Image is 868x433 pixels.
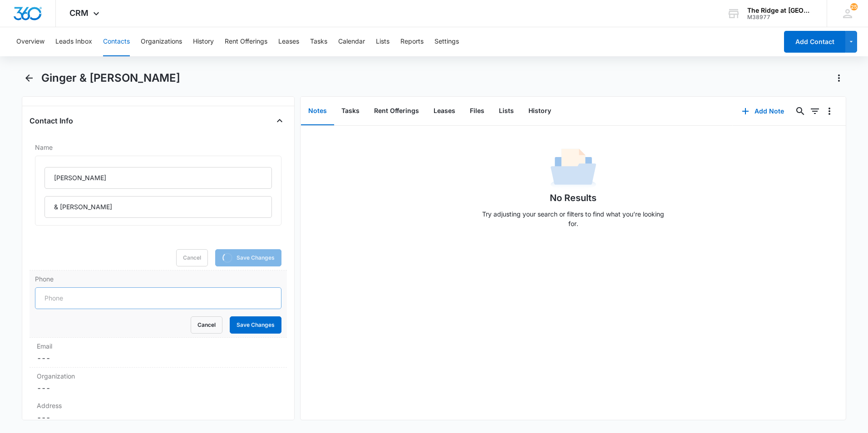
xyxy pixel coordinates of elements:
label: Organization [37,371,280,381]
div: notifications count [850,3,858,10]
button: Overflow Menu [822,104,837,118]
label: Email [37,341,280,351]
div: account name [747,7,814,14]
button: Files [463,97,492,125]
button: Tasks [310,27,327,56]
button: Close [272,113,287,128]
button: Lists [376,27,390,56]
div: Address--- [30,397,287,427]
input: First Name [44,167,272,189]
button: Calendar [338,27,365,56]
div: account id [747,14,814,20]
button: Tasks [334,97,367,125]
label: Address [37,401,280,410]
button: Rent Offerings [225,27,267,56]
button: History [193,27,214,56]
button: Add Contact [784,31,845,53]
span: CRM [69,8,89,18]
input: Last Name [44,196,272,218]
div: Email--- [30,338,287,368]
button: Save Changes [230,316,281,334]
h1: Ginger & [PERSON_NAME] [41,71,180,85]
button: Lists [492,97,521,125]
input: Phone [35,287,281,309]
dd: --- [37,353,280,364]
div: Organization--- [30,368,287,397]
p: Try adjusting your search or filters to find what you’re looking for. [478,209,669,228]
button: Rent Offerings [367,97,426,125]
button: Back [22,71,36,85]
button: Reports [400,27,424,56]
button: Leads Inbox [55,27,92,56]
dd: --- [37,412,280,423]
button: Overview [16,27,44,56]
button: Filters [808,104,822,118]
span: 25 [850,3,858,10]
button: Cancel [191,316,222,334]
button: Contacts [103,27,130,56]
dd: --- [37,383,280,394]
button: Search... [793,104,808,118]
button: Actions [832,71,846,85]
button: History [521,97,558,125]
button: Leases [278,27,299,56]
button: Leases [426,97,463,125]
button: Add Note [733,100,793,122]
h1: No Results [550,191,597,205]
button: Organizations [141,27,182,56]
button: Notes [301,97,334,125]
label: Name [35,143,281,152]
label: Phone [35,274,281,284]
button: Settings [434,27,459,56]
img: No Data [551,146,596,191]
h4: Contact Info [30,115,73,126]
